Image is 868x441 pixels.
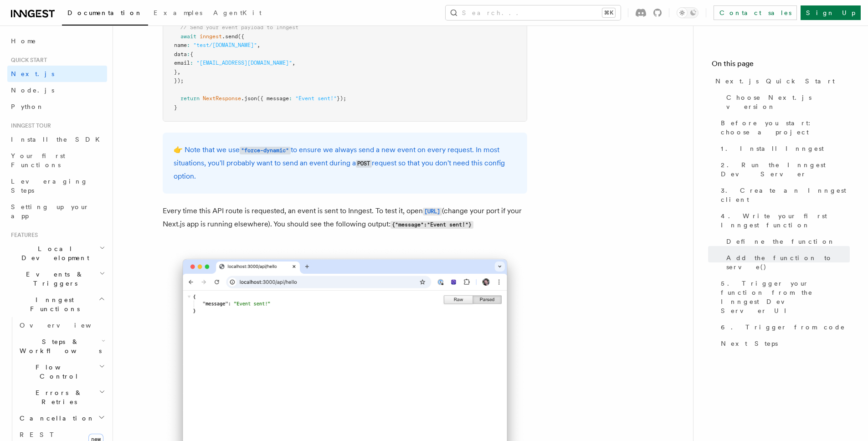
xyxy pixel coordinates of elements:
code: POST [356,160,372,168]
a: [URL] [423,206,442,215]
a: Choose Next.js version [723,89,850,115]
span: 5. Trigger your function from the Inngest Dev Server UI [721,279,850,315]
span: Next.js Quick Start [715,77,835,86]
a: 5. Trigger your function from the Inngest Dev Server UI [717,275,850,319]
a: AgentKit [208,3,267,25]
button: Cancellation [16,410,107,426]
span: , [177,69,180,75]
span: email [174,60,190,66]
code: "force-dynamic" [240,147,291,154]
p: Every time this API route is requested, an event is sent to Inngest. To test it, open (change you... [163,205,527,231]
a: Examples [148,3,208,25]
span: Install the SDK [11,136,105,143]
code: [URL] [423,208,442,215]
span: , [292,60,295,66]
span: Local Development [7,244,99,262]
span: AgentKit [213,9,262,16]
a: Node.js [7,82,107,98]
span: ({ message [257,95,289,102]
span: Next Steps [721,339,778,348]
span: Documentation [67,9,143,16]
span: Flow Control [16,363,99,381]
button: Inngest Functions [7,292,107,317]
span: Examples [154,9,202,16]
button: Search...⌘K [446,5,621,20]
span: 6. Trigger from code [721,323,845,332]
span: Add the function to serve() [726,253,850,272]
a: Setting up your app [7,199,107,224]
a: Contact sales [714,5,797,20]
span: 2. Run the Inngest Dev Server [721,160,850,179]
a: Home [7,33,107,49]
a: Before you start: choose a project [717,115,850,140]
span: , [257,42,260,48]
span: Choose Next.js version [726,93,850,111]
span: name [174,42,187,48]
span: return [180,95,200,102]
span: Define the function [726,237,835,246]
span: 1. Install Inngest [721,144,824,153]
span: Next.js [11,70,54,77]
span: Node.js [11,87,54,94]
span: Python [11,103,44,110]
a: Your first Functions [7,148,107,173]
button: Local Development [7,241,107,266]
span: Inngest Functions [7,295,98,313]
span: .json [241,95,257,102]
span: { [190,51,193,57]
span: Leveraging Steps [11,178,88,194]
a: 2. Run the Inngest Dev Server [717,157,850,182]
a: 6. Trigger from code [717,319,850,335]
span: Home [11,36,36,46]
a: Add the function to serve() [723,250,850,275]
span: Quick start [7,56,47,64]
code: {"message":"Event sent!"} [390,221,473,229]
a: "force-dynamic" [240,145,291,154]
span: "test/[DOMAIN_NAME]" [193,42,257,48]
span: Features [7,231,38,239]
h4: On this page [712,58,850,73]
button: Flow Control [16,359,107,385]
a: 4. Write your first Inngest function [717,208,850,233]
a: Leveraging Steps [7,173,107,199]
button: Events & Triggers [7,266,107,292]
span: : [187,42,190,48]
a: Sign Up [801,5,861,20]
a: Next.js Quick Start [712,73,850,89]
span: Steps & Workflows [16,337,102,355]
a: Documentation [62,3,148,26]
span: }); [174,77,184,84]
span: Overview [20,322,113,329]
span: }); [337,95,346,102]
span: ({ [238,33,244,40]
button: Steps & Workflows [16,333,107,359]
span: Cancellation [16,414,95,423]
span: data [174,51,187,57]
span: await [180,33,196,40]
a: Define the function [723,233,850,250]
span: "[EMAIL_ADDRESS][DOMAIN_NAME]" [196,60,292,66]
a: Next.js [7,66,107,82]
span: NextResponse [203,95,241,102]
a: Overview [16,317,107,333]
button: Toggle dark mode [677,7,699,18]
span: Events & Triggers [7,270,99,288]
span: Before you start: choose a project [721,118,850,137]
p: 👉 Note that we use to ensure we always send a new event on every request. In most situations, you... [174,144,516,183]
span: : [289,95,292,102]
span: Your first Functions [11,152,65,169]
a: Next Steps [717,335,850,352]
a: 1. Install Inngest [717,140,850,157]
span: 3. Create an Inngest client [721,186,850,204]
kbd: ⌘K [602,8,615,17]
a: 3. Create an Inngest client [717,182,850,208]
span: Errors & Retries [16,388,99,406]
span: : [190,60,193,66]
span: inngest [200,33,222,40]
span: "Event sent!" [295,95,337,102]
span: .send [222,33,238,40]
span: // Send your event payload to Inngest [180,24,298,31]
span: Inngest tour [7,122,51,129]
a: Python [7,98,107,115]
span: } [174,69,177,75]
